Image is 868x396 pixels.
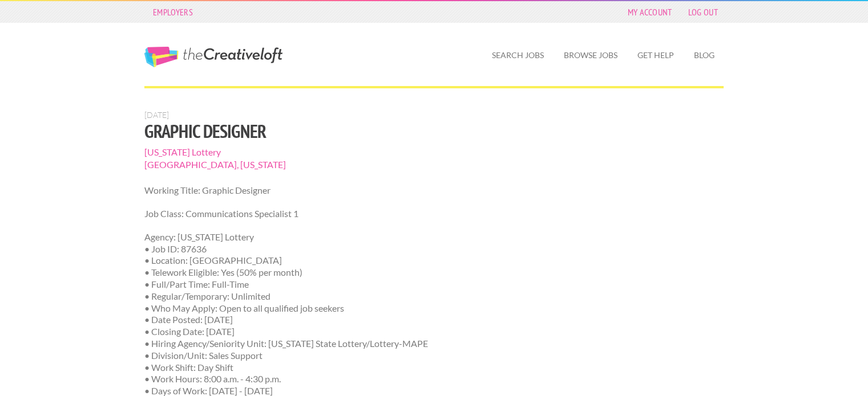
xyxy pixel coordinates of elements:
[144,110,169,120] span: [DATE]
[144,208,574,220] p: Job Class: Communications Specialist 1
[144,185,574,197] p: Working Title: Graphic Designer
[144,47,282,67] a: The Creative Loft
[628,42,683,68] a: Get Help
[144,146,574,158] span: [US_STATE] Lottery
[685,42,724,68] a: Blog
[555,42,627,68] a: Browse Jobs
[144,121,574,141] h1: Graphic Designer
[144,158,574,171] span: [GEOGRAPHIC_DATA], [US_STATE]
[683,4,724,20] a: Log Out
[622,4,678,20] a: My Account
[483,42,553,68] a: Search Jobs
[147,4,199,20] a: Employers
